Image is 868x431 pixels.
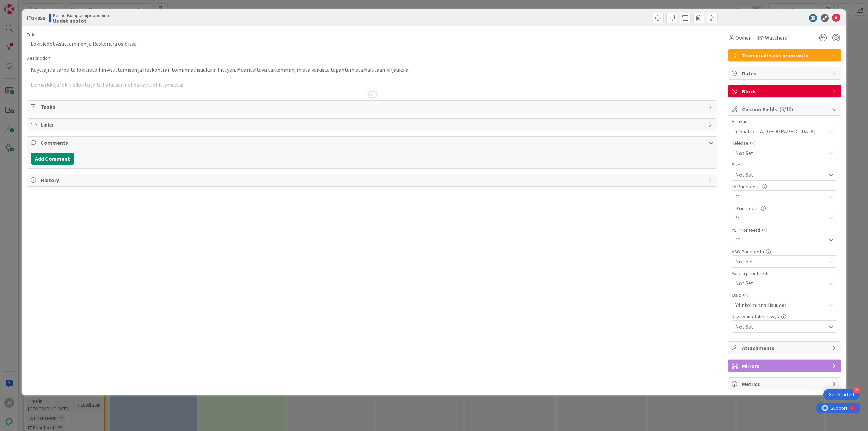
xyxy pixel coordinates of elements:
div: LT Prioriteetti [732,206,837,211]
span: Mirrors [742,362,829,370]
span: Tasks [41,103,705,111]
span: History [41,176,705,184]
span: Not Set [735,322,826,331]
span: ID [27,14,45,22]
div: Open Get Started checklist, remaining modules: 4 [823,389,860,400]
p: Käyttäjillä tarpeita lokitietoihin Asuttamisen ja Reskontran toiminnallisuuksiin liittyen. Määrit... [31,66,714,74]
div: Get Started [829,391,854,398]
span: Dates [742,69,829,77]
span: Comments [41,139,705,147]
div: Release [732,141,837,145]
div: Size [732,162,837,167]
span: Links [41,121,705,129]
div: TA Prioriteetti [732,184,837,189]
button: Add Comment [31,153,74,165]
span: Not Set [735,170,822,179]
span: Toiminnallisuus priorisoitu [742,51,829,59]
div: Käyttöönottokriittisyys [732,314,837,319]
span: Watchers [765,34,787,42]
span: Support [14,1,31,9]
div: Osio [732,293,837,297]
span: Ydintoiminnallisuudet [735,301,826,309]
span: Not Set [735,257,822,266]
span: Attachments [742,344,829,352]
input: type card name here... [27,38,717,50]
label: Title [27,32,36,38]
span: Owner [735,34,751,42]
span: Custom Fields [742,105,829,113]
div: ASO Prioriteetti [732,249,837,254]
div: YS Prioriteetti [732,228,837,232]
div: Asiakas [732,119,837,124]
span: Block [742,87,829,95]
div: 4 [853,387,860,393]
b: Uudet nostot [53,18,109,23]
span: Metrics [742,380,829,388]
span: Not Set [735,278,822,288]
span: ( 6/10 ) [779,106,793,113]
div: Pandia prioriteetti [732,271,837,276]
span: Not Set [735,149,826,157]
span: Kenno-Kumppanipriorisointi [53,13,109,18]
b: 14058 [32,15,45,21]
div: 9+ [34,3,38,8]
span: Description [27,55,50,61]
span: Y-Säätiö, TA, [GEOGRAPHIC_DATA] [735,127,826,135]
